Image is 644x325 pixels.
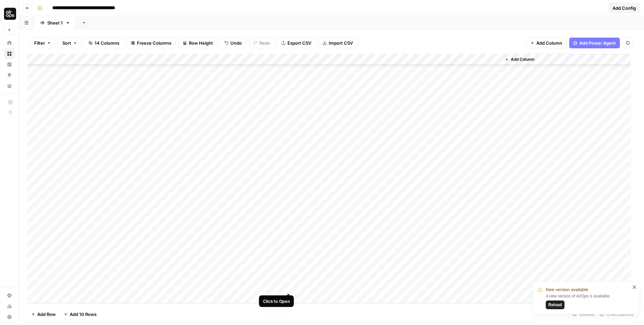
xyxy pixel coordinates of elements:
[62,40,71,46] span: Sort
[4,5,15,22] button: Workspace: AirOps Administrative
[189,40,213,46] span: Row Height
[4,290,15,301] a: Settings
[37,311,56,318] span: Add Row
[4,301,15,312] a: Usage
[318,38,357,48] button: Import CSV
[612,5,636,11] span: Add Config
[220,38,246,48] button: Undo
[4,70,15,81] a: Opportunities
[511,56,534,62] span: Add Column
[27,309,60,320] button: Add Row
[70,311,97,318] span: Add 10 Rows
[329,40,353,46] span: Import CSV
[4,48,15,59] a: Browse
[502,55,537,64] button: Add Column
[58,38,82,48] button: Sort
[95,40,119,46] span: 14 Columns
[632,284,637,290] button: close
[84,38,124,48] button: 14 Columns
[60,309,101,320] button: Add 10 Rows
[259,40,270,46] span: Redo
[126,38,176,48] button: Freeze Columns
[230,40,242,46] span: Undo
[47,19,63,26] div: Sheet 1
[34,40,45,46] span: Filter
[287,40,311,46] span: Export CSV
[263,298,290,304] div: Click to Open
[4,312,15,322] button: Help + Support
[277,38,316,48] button: Export CSV
[178,38,217,48] button: Row Height
[30,38,55,48] button: Filter
[569,38,620,48] button: Add Power Agent
[536,40,562,46] span: Add Column
[546,300,565,309] button: Reload
[526,38,567,48] button: Add Column
[4,59,15,70] a: Insights
[546,286,588,293] span: New version available
[34,16,76,30] a: Sheet 1
[548,302,562,308] span: Reload
[249,38,274,48] button: Redo
[608,3,640,13] button: Add Config
[579,40,616,46] span: Add Power Agent
[4,81,15,91] a: Your Data
[4,8,16,20] img: AirOps Administrative Logo
[597,309,636,320] div: 7/14 Columns
[570,309,597,320] div: 16 Rows
[4,38,15,48] a: Home
[546,293,630,309] div: A new version of AirOps is available.
[137,40,171,46] span: Freeze Columns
